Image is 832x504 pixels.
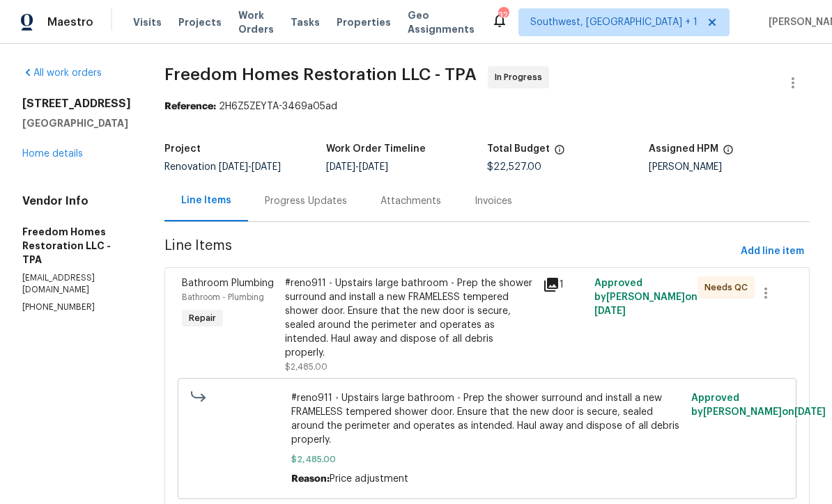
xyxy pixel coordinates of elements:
[794,407,826,417] span: [DATE]
[22,149,83,159] a: Home details
[164,162,281,172] span: Renovation
[178,15,222,29] span: Projects
[291,452,684,466] span: $2,485.00
[704,281,753,294] span: Needs QC
[265,194,347,208] div: Progress Updates
[181,194,231,207] div: Line Items
[182,278,274,288] span: Bathroom Plumbing
[22,97,131,111] h2: [STREET_ADDRESS]
[337,15,391,29] span: Properties
[133,15,162,29] span: Visits
[164,144,201,154] h5: Project
[22,194,131,208] h4: Vendor Info
[164,239,735,265] span: Line Items
[326,162,355,172] span: [DATE]
[47,15,93,29] span: Maestro
[22,68,102,78] a: All work orders
[326,162,388,172] span: -
[285,363,328,371] span: $2,485.00
[22,225,131,267] h5: Freedom Homes Restoration LLC - TPA
[219,162,248,172] span: [DATE]
[475,194,512,208] div: Invoices
[291,17,320,27] span: Tasks
[649,144,718,154] h5: Assigned HPM
[530,15,698,29] span: Southwest, [GEOGRAPHIC_DATA] + 1
[408,8,475,36] span: Geo Assignments
[291,474,330,484] span: Reason:
[330,474,408,484] span: Price adjustment
[164,100,810,113] div: 2H6Z5ZEYTA-3469a05ad
[22,116,131,130] h5: [GEOGRAPHIC_DATA]
[487,162,541,172] span: $22,527.00
[359,162,388,172] span: [DATE]
[183,311,222,325] span: Repair
[182,293,264,301] span: Bathroom - Plumbing
[22,301,131,313] p: [PHONE_NUMBER]
[219,162,281,172] span: -
[291,391,684,447] span: #reno911 - Upstairs large bathroom - Prep the shower surround and install a new FRAMELESS tempere...
[741,243,804,260] span: Add line item
[723,144,734,162] span: The hpm assigned to this work order.
[649,162,810,172] div: [PERSON_NAME]
[735,239,810,265] button: Add line item
[691,393,826,417] span: Approved by [PERSON_NAME] on
[594,306,626,316] span: [DATE]
[543,276,586,293] div: 1
[285,276,534,360] div: #reno911 - Upstairs large bathroom - Prep the shower surround and install a new FRAMELESS tempere...
[164,66,477,83] span: Freedom Homes Restoration LLC - TPA
[252,162,281,172] span: [DATE]
[164,102,216,111] b: Reference:
[238,8,274,36] span: Work Orders
[487,144,550,154] h5: Total Budget
[326,144,426,154] h5: Work Order Timeline
[498,8,508,22] div: 32
[22,272,131,296] p: [EMAIL_ADDRESS][DOMAIN_NAME]
[554,144,565,162] span: The total cost of line items that have been proposed by Opendoor. This sum includes line items th...
[380,194,441,208] div: Attachments
[495,70,548,84] span: In Progress
[594,278,698,316] span: Approved by [PERSON_NAME] on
